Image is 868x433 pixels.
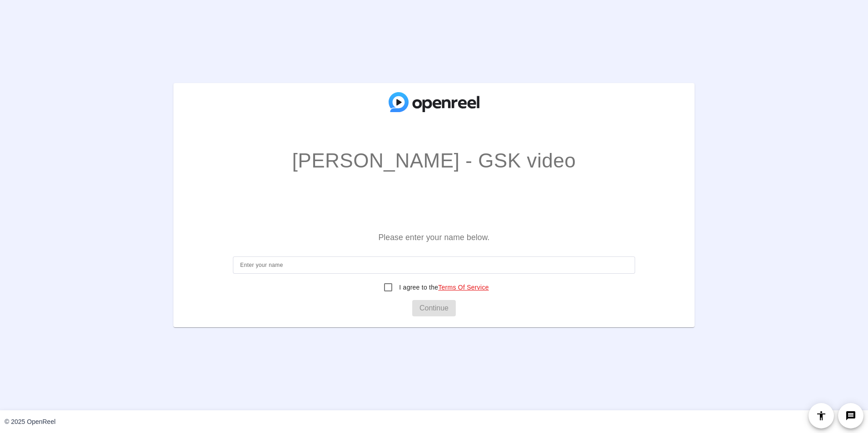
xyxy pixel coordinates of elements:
[438,284,488,291] a: Terms Of Service
[5,417,55,427] div: © 2025 OpenReel
[816,410,827,421] mat-icon: accessibility
[389,92,479,112] img: company-logo
[845,410,856,421] mat-icon: message
[226,226,642,248] p: Please enter your name below.
[397,283,488,292] label: I agree to the
[292,146,576,176] p: [PERSON_NAME] - GSK video
[240,260,628,271] input: Enter your name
